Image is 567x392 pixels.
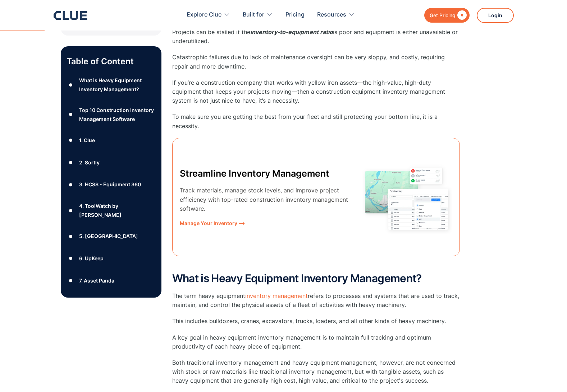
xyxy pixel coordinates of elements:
[317,4,346,26] div: Resources
[362,160,452,234] img: cta-image
[67,205,75,216] div: ●
[67,253,156,264] a: ●6. UpKeep
[180,166,353,181] p: Streamline Inventory Management
[187,4,221,26] div: Explore Clue
[67,56,156,67] p: Table of Content
[430,11,456,20] div: Get Pricing
[67,76,156,94] a: ●What is Heavy Equipment Inventory Management?
[67,231,156,242] a: ●5. [GEOGRAPHIC_DATA]
[79,158,100,167] div: 2. Sortly
[172,317,460,326] p: This includes bulldozers, cranes, excavators, trucks, loaders, and all other kinds of heavy machi...
[67,275,156,286] a: ●7. Asset Panda
[172,272,460,284] h2: What is Heavy Equipment Inventory Management?
[67,253,75,264] div: ●
[67,201,156,219] a: ●4. ToolWatch by [PERSON_NAME]
[317,4,355,26] div: Resources
[172,53,460,71] p: Catastrophic failures due to lack of maintenance oversight can be very sloppy, and costly, requir...
[172,28,460,46] p: Projects can be stalled if the is poor and equipment is either unavailable or underutilized.
[67,297,75,308] div: ●
[79,106,155,123] div: Top 10 Construction Inventory Management Software
[67,135,75,146] div: ●
[172,112,460,130] p: To make sure you are getting the best from your fleet and still protecting your bottom line, it i...
[79,232,138,241] div: 5. [GEOGRAPHIC_DATA]
[243,4,264,26] div: Built for
[456,11,467,20] div: 
[67,275,75,286] div: ●
[67,179,156,190] a: ●3. HCSS - Equipment 360
[180,219,353,228] span: Manage Your Inventory ⟶
[79,254,104,263] div: 6. UpKeep
[67,179,75,190] div: ●
[477,8,514,23] a: Login
[250,28,333,36] em: inventory-to-equipment ratio
[67,157,156,168] a: ●2. Sortly
[187,4,230,26] div: Explore Clue
[243,4,273,26] div: Built for
[67,80,75,90] div: ●
[67,106,156,123] a: ●Top 10 Construction Inventory Management Software
[67,297,156,308] a: ●8. Fleet Complete
[79,180,141,189] div: 3. HCSS - Equipment 360
[79,201,155,219] div: 4. ToolWatch by [PERSON_NAME]
[172,291,460,309] p: The term heavy equipment refers to processes and systems that are used to track, maintain, and co...
[180,186,353,213] p: Track materials, manage stock levels, and improve project efficiency with top-rated construction ...
[285,4,305,26] a: Pricing
[172,256,460,265] p: ‍
[172,78,460,106] p: If you’re a construction company that works with yellow iron assets—the high-value, high-duty equ...
[79,76,155,94] div: What is Heavy Equipment Inventory Management?
[172,333,460,351] p: A key goal in heavy equipment inventory management is to maintain full tracking and optimum produ...
[172,358,460,386] p: Both traditional inventory management and heavy equipment management, however, are not concerned ...
[79,136,95,145] div: 1. Clue
[172,138,460,256] a: Streamline Inventory Management Track materials, manage stock levels, and improve project efficie...
[67,135,156,146] a: ●1. Clue
[67,109,75,120] div: ●
[424,8,470,23] a: Get Pricing
[245,292,308,299] a: inventory management
[67,157,75,168] div: ●
[79,276,114,285] div: 7. Asset Panda
[67,231,75,242] div: ●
